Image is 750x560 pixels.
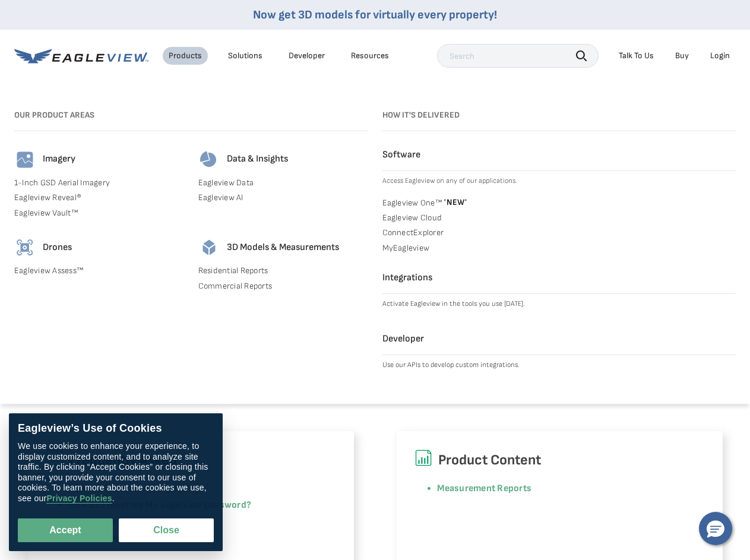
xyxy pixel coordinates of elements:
[382,333,736,371] a: Developer Use our APIs to develop custom integrations.
[14,110,368,121] h3: Our Product Areas
[382,360,736,371] p: Use our APIs to develop custom integrations.
[198,149,220,170] img: data-icon.svg
[14,208,184,219] a: Eagleview Vault™
[227,153,288,166] h4: Data & Insights
[43,242,72,254] h4: Drones
[382,272,736,309] a: Integrations Activate Eagleview in the tools you use [DATE].
[382,149,736,162] h4: Software
[198,281,368,292] a: Commercial Reports
[198,178,368,188] a: Eagleview Data
[198,192,368,203] a: Eagleview AI
[382,243,736,254] a: MyEagleview
[414,449,705,472] h6: Product Content
[289,50,325,61] a: Developer
[14,265,184,276] a: Eagleview Assess™
[442,197,467,207] span: NEW
[382,272,736,284] h4: Integrations
[14,237,36,258] img: drones-icon.svg
[18,441,214,504] div: We use cookies to enhance your experience, to display customized content, and to analyze site tra...
[18,422,214,435] div: Eagleview’s Use of Cookies
[169,50,202,61] div: Products
[382,333,736,346] h4: Developer
[253,8,497,22] a: Now get 3D models for virtually every property!
[382,213,736,223] a: Eagleview Cloud
[382,196,736,208] a: Eagleview One™ *NEW*
[227,242,339,254] h4: 3D Models & Measurements
[699,512,732,545] button: Hello, have a question? Let’s chat.
[382,227,736,238] a: ConnectExplorer
[198,237,220,258] img: 3d-models-icon.svg
[198,265,368,276] a: Residential Reports
[119,518,214,542] button: Close
[228,50,262,61] div: Solutions
[437,483,532,494] a: Measurement Reports
[382,176,736,186] p: Access Eagleview on any of our applications.
[46,493,112,504] a: Privacy Policies
[18,518,113,542] button: Accept
[382,110,736,121] h3: How it's Delivered
[437,44,599,68] input: Search
[14,149,36,170] img: imagery-icon.svg
[382,299,736,309] p: Activate Eagleview in the tools you use [DATE].
[14,192,184,203] a: Eagleview Reveal®
[675,50,689,61] a: Buy
[14,178,184,188] a: 1-Inch GSD Aerial Imagery
[710,50,730,61] div: Login
[351,50,389,61] div: Resources
[43,153,75,166] h4: Imagery
[619,50,654,61] div: Talk To Us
